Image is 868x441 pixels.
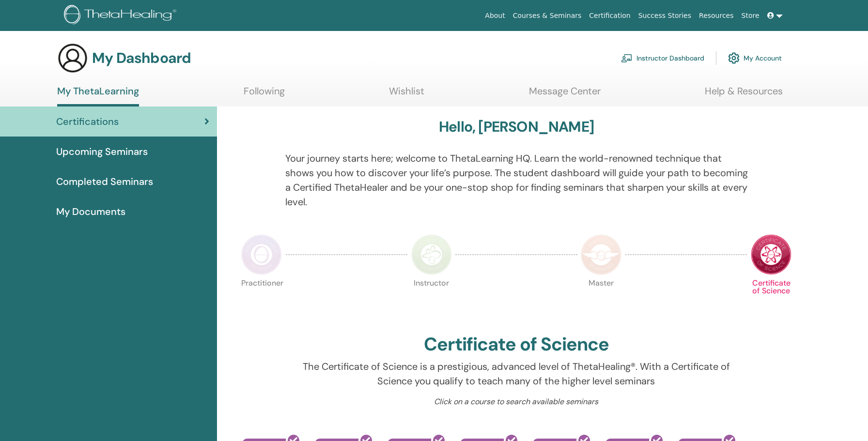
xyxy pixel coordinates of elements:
[57,43,88,74] img: generic-user-icon.jpg
[529,85,601,104] a: Message Center
[56,204,125,219] span: My Documents
[241,234,282,275] img: Practitioner
[621,54,633,62] img: chalkboard-teacher.svg
[728,47,782,69] a: My Account
[621,47,704,69] a: Instructor Dashboard
[751,234,791,275] img: Certificate of Science
[285,359,748,388] p: The Certificate of Science is a prestigious, advanced level of ThetaHealing®. With a Certificate ...
[751,279,791,320] p: Certificate of Science
[56,174,153,189] span: Completed Seminars
[57,85,139,106] a: My ThetaLearning
[581,234,621,275] img: Master
[241,279,282,320] p: Practitioner
[64,5,180,27] img: logo.png
[705,85,783,104] a: Help & Resources
[411,279,452,320] p: Instructor
[285,396,748,408] p: Click on a course to search available seminars
[635,7,695,25] a: Success Stories
[56,114,119,129] span: Certifications
[695,7,738,25] a: Resources
[244,85,285,104] a: Following
[439,118,594,136] h3: Hello, [PERSON_NAME]
[585,7,634,25] a: Certification
[738,7,763,25] a: Store
[424,334,609,356] h2: Certificate of Science
[509,7,586,25] a: Courses & Seminars
[285,151,748,209] p: Your journey starts here; welcome to ThetaLearning HQ. Learn the world-renowned technique that sh...
[389,85,424,104] a: Wishlist
[411,234,452,275] img: Instructor
[728,50,740,66] img: cog.svg
[481,7,509,25] a: About
[92,49,191,67] h3: My Dashboard
[581,279,621,320] p: Master
[56,144,148,159] span: Upcoming Seminars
